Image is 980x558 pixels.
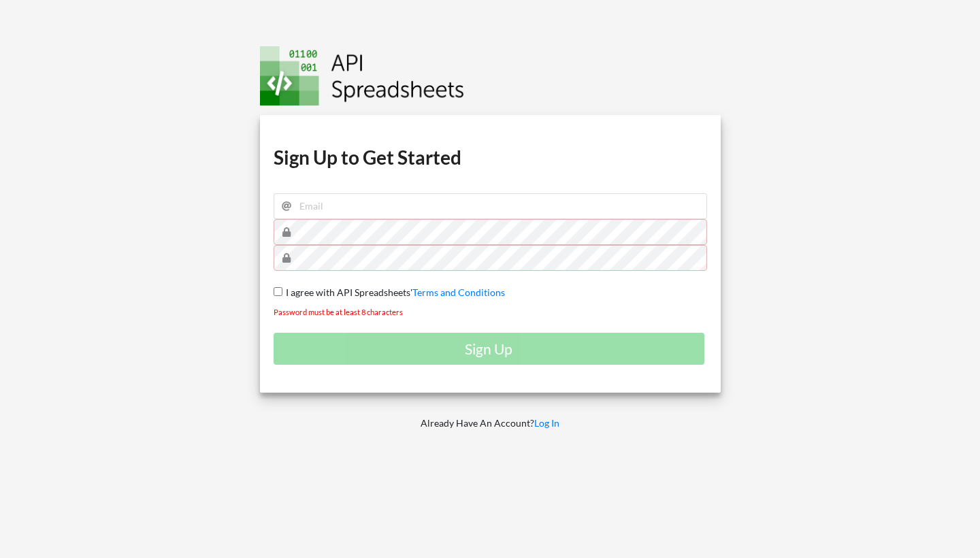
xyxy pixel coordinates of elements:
[250,416,730,430] p: Already Have An Account?
[260,46,464,105] img: Logo.png
[534,417,559,429] a: Log In
[412,286,505,298] a: Terms and Conditions
[274,145,707,169] h1: Sign Up to Get Started
[274,308,403,316] small: Password must be at least 8 characters
[282,286,412,298] span: I agree with API Spreadsheets'
[274,193,707,219] input: Email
